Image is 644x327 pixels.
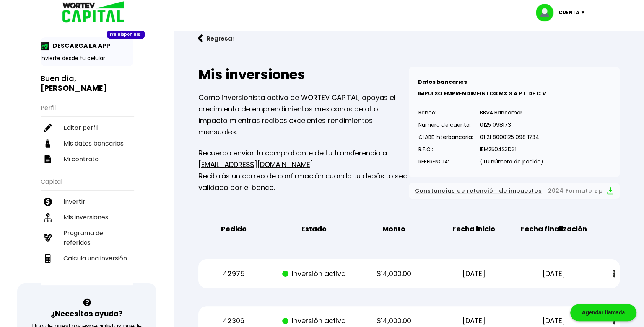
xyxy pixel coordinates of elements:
img: contrato-icon.f2db500c.svg [44,155,52,163]
p: R.F.C.: [418,144,473,155]
b: Fecha inicio [452,223,495,235]
b: Pedido [221,223,247,235]
a: Editar perfil [41,120,133,136]
p: Banco: [418,107,473,118]
p: Inversión activa [280,315,347,327]
b: Fecha finalización [521,223,587,235]
p: [DATE] [440,268,507,280]
b: Monto [382,223,405,235]
div: ¡Ya disponible! [107,29,145,39]
img: icon-down [579,11,590,14]
p: Inversión activa [280,268,347,280]
p: $14,000.00 [360,315,428,327]
div: Agendar llamada [570,304,636,321]
a: Mis datos bancarios [41,136,133,151]
img: editar-icon.952d3147.svg [44,124,52,132]
h3: ¿Necesitas ayuda? [51,308,123,319]
span: Constancias de retención de impuestos [415,186,542,196]
img: calculadora-icon.17d418c4.svg [44,254,52,263]
p: REFERENCIA: [418,156,473,167]
p: (Tu número de pedido) [480,156,543,167]
p: DESCARGA LA APP [49,41,110,51]
img: recomiendanos-icon.9b8e9327.svg [44,234,52,242]
p: [DATE] [440,315,507,327]
p: Recuerda enviar tu comprobante de tu transferencia a Recibirás un correo de confirmación cuando t... [198,147,409,193]
p: 0125 098173 [480,119,543,131]
a: Mis inversiones [41,209,133,225]
a: Calcula una inversión [41,250,133,266]
img: inversiones-icon.6695dc30.svg [44,213,52,222]
p: 42975 [200,268,267,280]
a: Mi contrato [41,151,133,167]
b: Estado [301,223,327,235]
p: 42306 [200,315,267,327]
p: BBVA Bancomer [480,107,543,118]
p: Cuenta [559,7,579,18]
p: CLABE Interbancaria: [418,131,473,143]
p: 01 21 8000125 098 1734 [480,131,543,143]
img: profile-image [536,4,559,21]
p: Invierte desde tu celular [41,54,133,62]
ul: Capital [41,173,133,285]
button: Constancias de retención de impuestos2024 Formato zip [415,186,613,196]
button: Regresar [186,28,246,49]
p: IEM250423D31 [480,144,543,155]
a: Programa de referidos [41,225,133,250]
h2: Mis inversiones [198,67,409,82]
p: [DATE] [520,315,587,327]
img: flecha izquierda [198,34,203,43]
p: Número de cuenta: [418,119,473,131]
p: Como inversionista activo de WORTEV CAPITAL, apoyas el crecimiento de emprendimientos mexicanos d... [198,92,409,138]
img: datos-icon.10cf9172.svg [44,139,52,148]
img: app-icon [41,42,49,50]
a: Invertir [41,194,133,209]
h3: Buen día, [41,74,133,93]
a: flecha izquierdaRegresar [186,28,632,49]
a: [EMAIL_ADDRESS][DOMAIN_NAME] [198,160,313,169]
b: Datos bancarios [418,78,467,86]
b: IMPULSO EMPRENDIMEINTOS MX S.A.P.I. DE C.V. [418,90,547,97]
p: [DATE] [520,268,587,280]
b: [PERSON_NAME] [41,83,107,93]
p: $14,000.00 [360,268,428,280]
ul: Perfil [41,99,133,167]
img: invertir-icon.b3b967d7.svg [44,198,52,206]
